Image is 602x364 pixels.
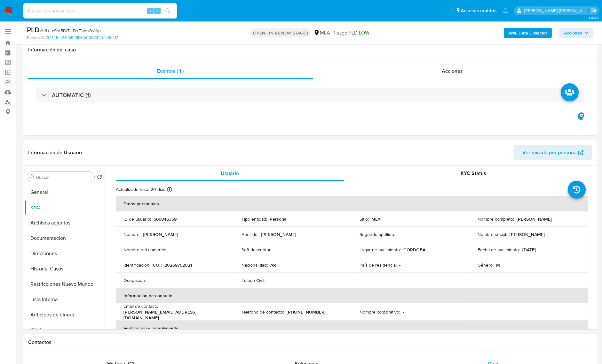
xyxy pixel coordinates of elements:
[25,322,105,338] button: CVU
[25,215,105,231] button: Archivos adjuntos
[564,28,582,38] span: Acciones
[371,216,380,222] p: MLA
[161,6,174,15] button: search-icon
[360,216,369,222] p: Sitio :
[478,262,494,268] p: Género :
[36,88,584,102] div: AUTOMATIC (1)
[403,247,425,253] p: CORDOBA
[442,67,463,75] span: Acciones
[156,8,158,14] span: s
[360,262,397,268] p: País de residencia :
[148,8,153,14] span: ⌥
[461,7,496,14] span: Accesos rápidos
[242,216,267,222] p: Tipo entidad :
[398,231,399,237] p: -
[242,247,272,253] p: Soft descriptor :
[559,28,593,38] button: Acciones
[97,174,102,181] button: Volver al orden por defecto
[332,29,369,36] span: Riesgo PLD:
[123,247,167,253] p: Nombre del comercio :
[25,292,105,307] button: Lista Interna
[242,262,268,268] p: Nacionalidad :
[478,231,507,237] p: Nombre social :
[25,277,105,292] button: Restricciones Nuevo Mundo
[359,29,369,36] span: LOW
[250,28,311,37] p: OPEN - IN REVIEW STAGE I
[403,309,404,315] p: -
[496,262,500,268] p: M
[268,277,269,283] p: -
[28,339,592,345] h1: Contactos
[52,92,91,99] h3: AUTOMATIC (1)
[116,196,588,211] th: Datos personales
[170,247,171,253] p: -
[522,247,536,253] p: [DATE]
[123,262,150,268] p: Identificación :
[261,231,296,237] p: [PERSON_NAME]
[461,170,486,177] span: KYC Status
[28,149,82,156] h1: Información de Usuario
[116,321,588,336] th: Verificación y cumplimiento
[522,145,577,160] span: Ver mirada por persona
[25,246,105,261] button: Direcciones
[242,309,284,315] p: Teléfono de contacto :
[23,7,177,15] input: Buscar usuario o caso...
[274,247,275,253] p: -
[116,186,165,193] p: Actualizado hace 20 días
[27,35,44,41] b: Person ID
[30,174,35,179] button: Buscar
[504,28,552,38] button: AML Data Collector
[28,47,592,53] h1: Información del caso
[360,231,395,237] p: Segundo apellido :
[25,200,105,215] button: KYC
[25,261,105,277] button: Historial Casos
[514,145,592,160] button: Ver mirada por persona
[46,35,118,41] a: 7f7425fa28f1b948b31a0067312e7d6d
[25,231,105,246] button: Documentación
[510,231,545,237] p: [PERSON_NAME]
[360,247,401,253] p: Lugar de nacimiento :
[40,27,101,34] span: # hfU4cSht5DlTiLDYTWes0vWp
[399,262,400,268] p: -
[503,8,508,13] a: Notificaciones
[517,216,552,222] p: [PERSON_NAME]
[508,28,547,38] b: AML Data Collector
[270,262,276,268] p: AR
[221,170,239,177] span: Usuario
[123,309,224,321] p: [PERSON_NAME][EMAIL_ADDRESS][DOMAIN_NAME]
[153,262,192,268] p: CUIT 20269762021
[242,277,265,283] p: Estado Civil :
[143,231,178,237] p: [PERSON_NAME]
[360,309,400,315] p: Nombre corporativo :
[287,309,326,315] p: [PHONE_NUMBER]
[36,174,92,180] input: Buscar
[478,216,514,222] p: Nombre completo :
[157,67,184,75] span: Eventos ( 1 )
[27,25,40,35] b: PLD
[123,231,140,237] p: Nombre :
[25,307,105,322] button: Anticipos de dinero
[478,247,520,253] p: Fecha de nacimiento :
[590,7,597,14] a: Salir
[270,216,287,222] p: Persona
[148,277,150,283] p: -
[123,216,151,222] p: ID de usuario :
[123,277,146,283] p: Ocupación :
[313,29,330,36] div: MLA
[123,303,159,309] p: Email de contacto :
[116,288,588,303] th: Información de contacto
[242,231,258,237] p: Apellido :
[154,216,177,222] p: 566846359
[25,185,105,200] button: General
[524,8,589,14] p: jian.marin@mercadolibre.com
